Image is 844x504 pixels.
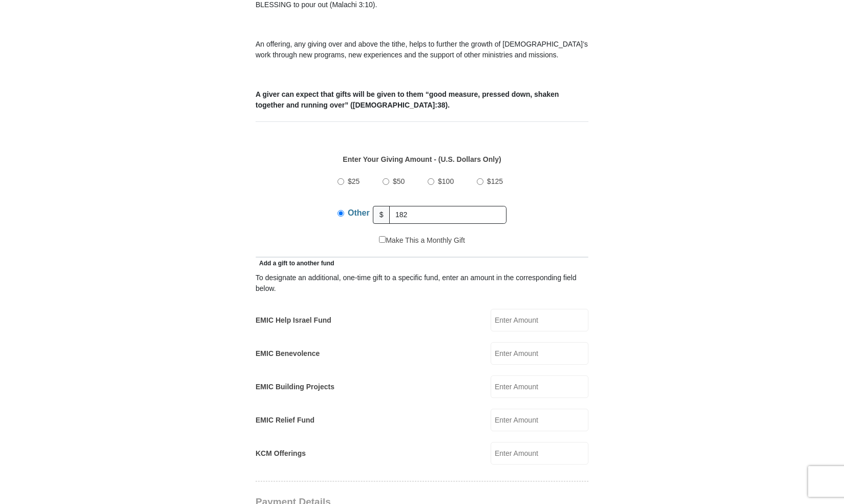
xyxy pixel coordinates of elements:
p: An offering, any giving over and above the tithe, helps to further the growth of [DEMOGRAPHIC_DAT... [256,39,588,60]
input: Other Amount [389,206,507,224]
input: Enter Amount [491,375,588,398]
label: EMIC Benevolence [256,348,320,359]
label: EMIC Help Israel Fund [256,315,331,326]
label: EMIC Building Projects [256,382,334,392]
span: $100 [438,177,454,185]
b: A giver can expect that gifts will be given to them “good measure, pressed down, shaken together ... [256,90,559,109]
span: $ [373,206,390,224]
span: $25 [348,177,360,185]
input: Enter Amount [491,442,588,465]
span: $50 [393,177,405,185]
span: Add a gift to another fund [256,260,334,267]
input: Make This a Monthly Gift [379,236,386,243]
span: Other [348,208,370,217]
div: To designate an additional, one-time gift to a specific fund, enter an amount in the correspondin... [256,272,588,294]
input: Enter Amount [491,342,588,365]
label: EMIC Relief Fund [256,415,314,426]
input: Enter Amount [491,409,588,431]
label: Make This a Monthly Gift [379,235,465,246]
input: Enter Amount [491,309,588,331]
label: KCM Offerings [256,448,306,459]
strong: Enter Your Giving Amount - (U.S. Dollars Only) [343,155,501,163]
span: $125 [487,177,503,185]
